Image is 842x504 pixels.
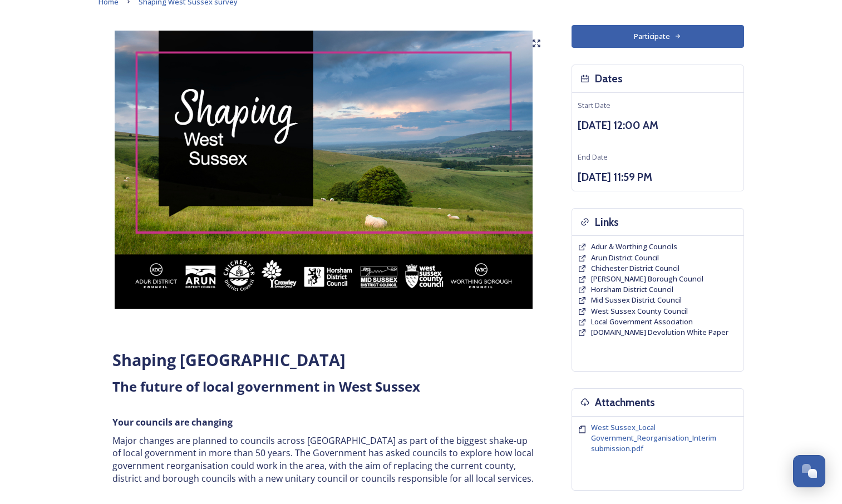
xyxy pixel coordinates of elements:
a: Adur & Worthing Councils [591,241,677,252]
a: Local Government Association [591,317,693,327]
span: West Sussex County Council [591,306,688,316]
a: Chichester District Council [591,263,679,274]
strong: Your councils are changing [112,416,233,428]
h3: [DATE] 11:59 PM [578,169,738,185]
a: Mid Sussex District Council [591,295,682,305]
button: Open Chat [793,455,825,487]
strong: The future of local government in West Sussex [112,377,420,396]
span: West Sussex_Local Government_Reorganisation_Interim submission.pdf [591,422,716,453]
strong: Shaping [GEOGRAPHIC_DATA] [112,349,346,370]
span: Horsham District Council [591,284,673,294]
span: End Date [578,152,608,162]
span: Chichester District Council [591,263,679,273]
span: Start Date [578,100,610,110]
a: Arun District Council [591,253,659,263]
h3: Dates [595,71,623,87]
h3: Attachments [595,394,655,411]
a: Horsham District Council [591,284,673,295]
p: Major changes are planned to councils across [GEOGRAPHIC_DATA] as part of the biggest shake-up of... [112,434,535,485]
a: West Sussex County Council [591,306,688,317]
a: [PERSON_NAME] Borough Council [591,274,703,284]
button: Participate [572,25,744,48]
span: [DOMAIN_NAME] Devolution White Paper [591,327,728,337]
h3: [DATE] 12:00 AM [578,117,738,134]
h3: Links [595,214,619,230]
a: [DOMAIN_NAME] Devolution White Paper [591,327,728,338]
